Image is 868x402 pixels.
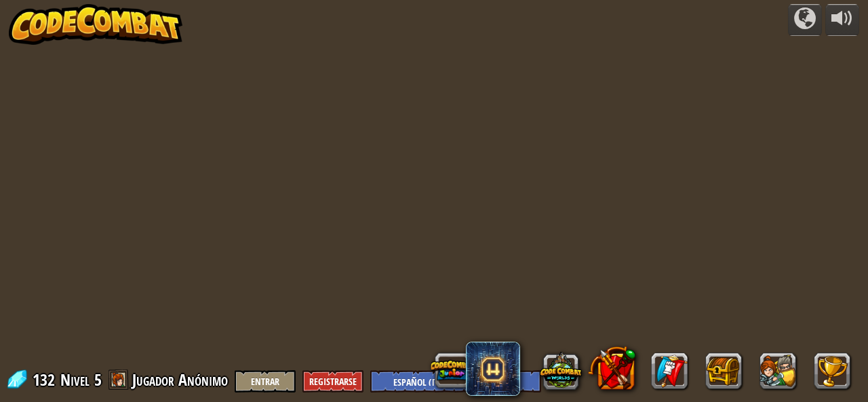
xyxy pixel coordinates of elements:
[94,369,102,390] span: 5
[60,369,90,391] span: Nivel
[132,369,228,390] span: Jugador Anónimo
[788,4,822,36] button: Campañas
[33,369,59,390] span: 132
[9,4,182,45] img: CodeCombat - Learn how to code by playing a game
[235,370,296,393] button: Entrar
[825,4,859,36] button: Ajustar el volúmen
[302,370,363,393] button: Registrarse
